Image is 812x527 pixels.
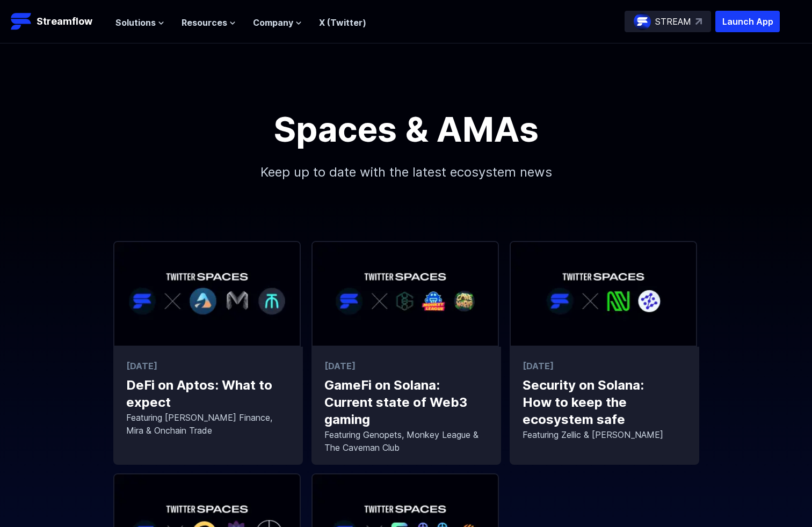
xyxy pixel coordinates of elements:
a: Security on Solana: How to keep the ecosystem safe Featuring Zellic & Nosana [DATE] Security on S... [510,241,699,465]
a: X (Twitter) [319,17,366,28]
p: Streamflow [37,14,92,29]
p: Featuring Genopets, Monkey League & The Caveman Club [311,428,483,467]
button: Solutions [115,16,164,29]
button: Resources [182,16,236,29]
p: Keep up to date with the latest ecosystem news [175,147,637,198]
img: Security on Solana: How to keep the ecosystem safe [510,241,697,347]
p: [DATE] [113,347,303,372]
p: GameFi on Solana: Current state of Web3 gaming [311,372,473,428]
button: Launch App [715,11,780,32]
img: streamflow-logo-circle.png [634,13,651,30]
p: Featuring Zellic & [PERSON_NAME] [510,428,682,454]
a: GameFi on Solana: Current state of Web3 gaming Featuring Genopets, Monkey League & The Caveman Cl... [311,241,501,465]
a: STREAM [625,11,711,32]
button: Company [253,16,302,29]
p: Featuring [PERSON_NAME] Finance, Mira & Onchain Trade [113,411,285,450]
p: DeFi on Aptos: What to expect [113,372,274,411]
span: Solutions [115,16,156,29]
img: Streamflow Logo [11,11,32,32]
a: DeFi on Aptos: What to expect Featuring Abel Finance, Mira & Onchain Trade [DATE] DeFi on Aptos: ... [113,241,303,465]
p: Security on Solana: How to keep the ecosystem safe [510,372,671,428]
p: [DATE] [311,347,501,372]
img: GameFi on Solana: Current state of Web3 gaming [311,241,499,347]
p: [DATE] [510,347,699,372]
a: Streamflow [11,11,105,32]
span: Resources [182,16,227,29]
h1: Spaces & AMAs [164,112,648,147]
img: top-right-arrow.svg [695,18,702,25]
img: DeFi on Aptos: What to expect [113,241,301,347]
span: Company [253,16,293,29]
p: STREAM [655,15,691,28]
